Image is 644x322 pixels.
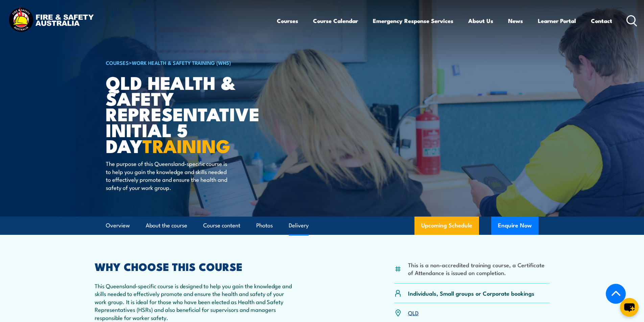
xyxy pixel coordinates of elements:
[95,282,292,321] p: This Queensland-specific course is designed to help you gain the knowledge and skills needed to e...
[146,217,187,234] a: About the course
[256,217,273,234] a: Photos
[408,308,419,317] a: QLD
[142,131,230,159] strong: TRAINING
[277,12,298,30] a: Courses
[508,12,523,30] a: News
[106,58,273,67] h6: >
[491,217,539,235] button: Enquire Now
[106,74,273,153] h1: QLD Health & Safety Representative Initial 5 Day
[408,289,534,297] p: Individuals, Small groups or Corporate bookings
[106,59,129,66] a: COURSES
[408,261,550,277] li: This is a non-accredited training course, a Certificate of Attendance is issued on completion.
[313,12,358,30] a: Course Calendar
[468,12,493,30] a: About Us
[95,262,292,271] h2: WHY CHOOSE THIS COURSE
[132,59,231,66] a: Work Health & Safety Training (WHS)
[106,217,130,234] a: Overview
[620,298,639,317] button: chat-button
[414,217,479,235] a: Upcoming Schedule
[289,217,309,234] a: Delivery
[591,12,612,30] a: Contact
[106,159,229,191] p: The purpose of this Queensland-specific course is to help you gain the knowledge and skills neede...
[203,217,240,234] a: Course content
[373,12,453,30] a: Emergency Response Services
[538,12,576,30] a: Learner Portal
